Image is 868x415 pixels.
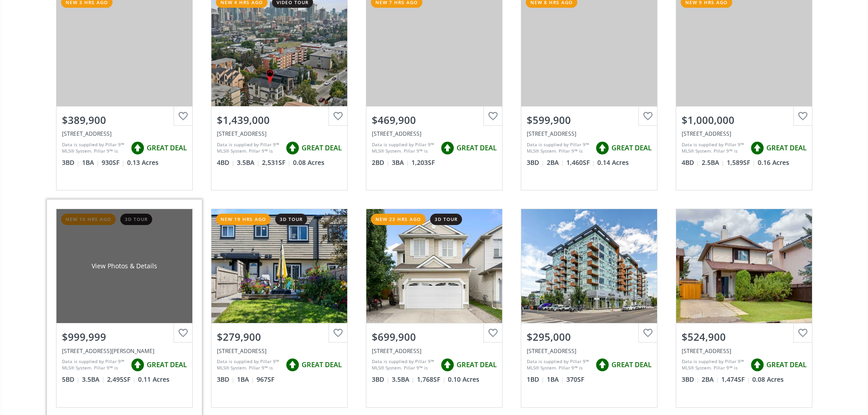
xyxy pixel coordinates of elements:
[217,113,342,127] div: $1,439,000
[682,347,806,355] div: 112 Silverstone Road NW, Calgary, AB T3B 4Y7
[217,347,342,355] div: 3809 45 Street SW #94, Calgary, AB T3E 3H4
[262,158,291,167] span: 2,531 SF
[527,113,652,127] div: $599,900
[547,375,564,384] span: 1 BA
[457,360,497,369] span: GREAT DEAL
[527,347,652,355] div: 110 18A Street NW #355, Calgary, AB T2N5G5
[527,130,652,138] div: 9408 Oakland Road SW, Calgary, AB T2V 4P5
[237,158,260,167] span: 3.5 BA
[138,375,169,384] span: 0.11 Acres
[147,360,187,369] span: GREAT DEAL
[527,375,544,384] span: 1 BD
[758,158,789,167] span: 0.16 Acres
[62,130,187,138] div: 128 Huntwell Road NE, Calgary, AB T2K5S9
[217,158,235,167] span: 4 BD
[457,143,497,153] span: GREAT DEAL
[547,158,564,167] span: 2 BA
[82,375,105,384] span: 3.5 BA
[721,375,750,384] span: 1,474 SF
[62,358,126,372] div: Data is supplied by Pillar 9™ MLS® System. Pillar 9™ is the owner of the copyright in its MLS® Sy...
[372,141,436,155] div: Data is supplied by Pillar 9™ MLS® System. Pillar 9™ is the owner of the copyright in its MLS® Sy...
[372,113,497,127] div: $469,900
[217,130,342,138] div: 1516 22 Avenue SW, Calgary, AB T2T 0R5
[448,375,479,384] span: 0.10 Acres
[62,158,80,167] span: 3 BD
[293,158,324,167] span: 0.08 Acres
[593,139,611,157] img: rating icon
[217,330,342,344] div: $279,900
[566,375,584,384] span: 370 SF
[372,158,390,167] span: 2 BD
[302,360,342,369] span: GREAT DEAL
[682,358,746,372] div: Data is supplied by Pillar 9™ MLS® System. Pillar 9™ is the owner of the copyright in its MLS® Sy...
[392,375,415,384] span: 3.5 BA
[257,375,274,384] span: 967 SF
[237,375,254,384] span: 1 BA
[62,330,187,344] div: $999,999
[372,347,497,355] div: 127 Valley Crest Close NW, Calgary, AB T3B 5X2
[727,158,755,167] span: 1,589 SF
[217,141,281,155] div: Data is supplied by Pillar 9™ MLS® System. Pillar 9™ is the owner of the copyright in its MLS® Sy...
[766,143,806,153] span: GREAT DEAL
[682,141,746,155] div: Data is supplied by Pillar 9™ MLS® System. Pillar 9™ is the owner of the copyright in its MLS® Sy...
[127,158,159,167] span: 0.13 Acres
[438,356,457,374] img: rating icon
[62,347,187,355] div: 5566 Henwood Street SW, Calgary, AB T3E 6Z3
[217,358,281,372] div: Data is supplied by Pillar 9™ MLS® System. Pillar 9™ is the owner of the copyright in its MLS® Sy...
[217,375,235,384] span: 3 BD
[682,330,806,344] div: $524,900
[527,358,591,372] div: Data is supplied by Pillar 9™ MLS® System. Pillar 9™ is the owner of the copyright in its MLS® Sy...
[147,143,187,153] span: GREAT DEAL
[128,139,147,157] img: rating icon
[82,158,99,167] span: 1 BA
[566,158,595,167] span: 1,460 SF
[682,375,699,384] span: 3 BD
[748,356,766,374] img: rating icon
[611,360,652,369] span: GREAT DEAL
[682,130,806,138] div: 6424 Laurentian Way SW, Calgary, AB T3E 5N1
[438,139,457,157] img: rating icon
[302,143,342,153] span: GREAT DEAL
[766,360,806,369] span: GREAT DEAL
[372,375,390,384] span: 3 BD
[682,158,699,167] span: 4 BD
[597,158,629,167] span: 0.14 Acres
[372,130,497,138] div: 514 Greenbriar Common NW, Calgary, AB T3B 6J3
[372,330,497,344] div: $699,900
[527,141,591,155] div: Data is supplied by Pillar 9™ MLS® System. Pillar 9™ is the owner of the copyright in its MLS® Sy...
[62,113,187,127] div: $389,900
[392,158,409,167] span: 3 BA
[593,356,611,374] img: rating icon
[283,356,302,374] img: rating icon
[411,158,435,167] span: 1,203 SF
[283,139,302,157] img: rating icon
[62,141,126,155] div: Data is supplied by Pillar 9™ MLS® System. Pillar 9™ is the owner of the copyright in its MLS® Sy...
[748,139,766,157] img: rating icon
[372,358,436,372] div: Data is supplied by Pillar 9™ MLS® System. Pillar 9™ is the owner of the copyright in its MLS® Sy...
[62,375,80,384] span: 5 BD
[92,261,157,271] div: View Photos & Details
[527,330,652,344] div: $295,000
[702,158,724,167] span: 2.5 BA
[417,375,446,384] span: 1,768 SF
[702,375,719,384] span: 2 BA
[682,113,806,127] div: $1,000,000
[107,375,136,384] span: 2,495 SF
[102,158,125,167] span: 930 SF
[128,356,147,374] img: rating icon
[752,375,784,384] span: 0.08 Acres
[611,143,652,153] span: GREAT DEAL
[527,158,544,167] span: 3 BD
